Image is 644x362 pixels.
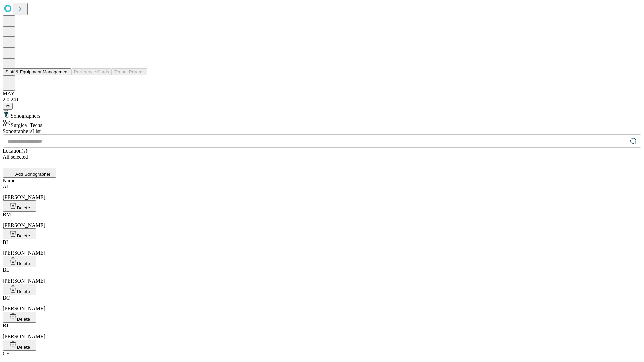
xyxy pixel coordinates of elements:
[5,104,10,109] span: @
[15,172,50,177] span: Add Sonographer
[3,148,28,154] span: Location(s)
[3,90,641,97] div: MAY
[3,267,9,273] span: BL
[3,239,641,256] div: [PERSON_NAME]
[17,317,30,322] span: Delete
[3,212,11,217] span: BM
[112,68,147,75] button: Tenant Params
[17,289,30,294] span: Delete
[3,168,56,178] button: Add Sonographer
[17,233,30,238] span: Delete
[3,184,9,189] span: AJ
[3,340,36,351] button: Delete
[3,97,641,103] div: 2.0.241
[3,119,641,128] div: Surgical Techs
[3,267,641,284] div: [PERSON_NAME]
[3,128,641,134] div: Sonographers List
[3,103,13,110] button: @
[3,212,641,228] div: [PERSON_NAME]
[3,295,10,301] span: BC
[3,154,641,160] div: All selected
[3,200,36,212] button: Delete
[3,312,36,323] button: Delete
[3,184,641,200] div: [PERSON_NAME]
[17,205,30,210] span: Delete
[17,261,30,266] span: Delete
[3,256,36,267] button: Delete
[3,178,641,184] div: Name
[3,68,71,75] button: Staff & Equipment Management
[71,68,112,75] button: Preference Cards
[17,345,30,350] span: Delete
[3,351,9,356] span: CE
[3,284,36,295] button: Delete
[3,110,641,119] div: Sonographers
[3,323,8,328] span: BJ
[3,295,641,312] div: [PERSON_NAME]
[3,323,641,340] div: [PERSON_NAME]
[3,228,36,239] button: Delete
[3,239,8,245] span: BI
